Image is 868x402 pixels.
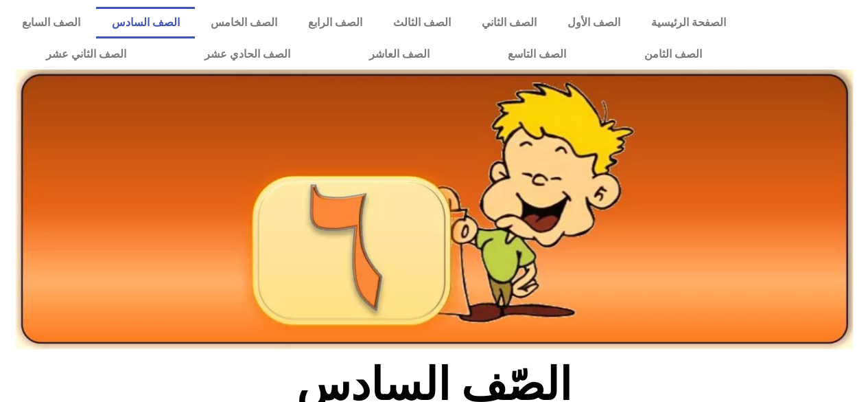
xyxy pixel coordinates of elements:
[7,7,96,38] a: الصف السابع
[377,7,466,38] a: الصف الثالث
[7,38,165,70] a: الصف الثاني عشر
[330,38,469,70] a: الصف العاشر
[466,7,552,38] a: الصف الثاني
[469,38,605,70] a: الصف التاسع
[165,38,329,70] a: الصف الحادي عشر
[292,7,377,38] a: الصف الرابع
[195,7,292,38] a: الصف الخامس
[96,7,195,38] a: الصف السادس
[605,38,741,70] a: الصف الثامن
[552,7,635,38] a: الصف الأول
[635,7,741,38] a: الصفحة الرئيسية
